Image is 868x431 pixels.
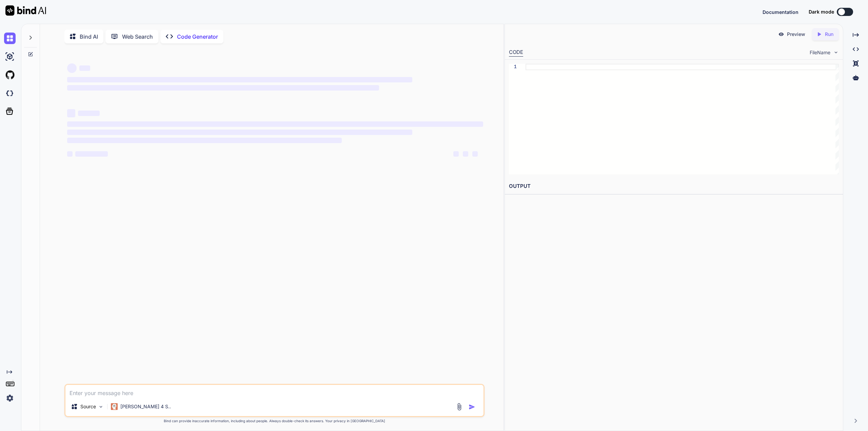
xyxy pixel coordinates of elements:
p: Bind can provide inaccurate information, including about people. Always double-check its answers.... [64,418,485,424]
p: Code Generator [177,33,218,41]
p: Preview [787,31,805,38]
span: ‌ [67,63,77,73]
span: ‌ [78,111,100,116]
img: Claude 4 Sonnet [111,403,118,410]
button: Documentation [763,8,798,16]
p: Bind AI [80,33,98,41]
span: FileName [810,49,830,56]
img: icon [469,404,475,410]
h2: OUTPUT [505,178,843,194]
img: ai-studio [4,51,16,62]
span: ‌ [472,151,478,157]
img: preview [778,31,784,37]
p: [PERSON_NAME] 4 S.. [120,403,171,410]
img: chevron down [833,50,839,55]
span: ‌ [463,151,468,157]
img: attachment [455,403,463,411]
span: ‌ [67,151,73,157]
span: ‌ [453,151,459,157]
span: ‌ [67,121,483,127]
img: Pick Models [98,404,104,410]
img: darkCloudIdeIcon [4,87,16,99]
span: ‌ [75,151,108,157]
span: ‌ [67,109,75,117]
img: githubLight [4,69,16,81]
span: ‌ [79,65,90,71]
img: Bind AI [5,5,46,16]
span: ‌ [67,85,379,91]
span: ‌ [67,130,412,135]
span: ‌ [67,77,412,82]
img: chat [4,33,16,44]
span: Documentation [763,9,798,15]
div: 1 [509,64,517,70]
span: Dark mode [809,8,834,15]
img: settings [4,392,16,404]
div: CODE [509,48,523,57]
p: Run [825,31,833,38]
p: Web Search [122,33,153,41]
p: Source [80,403,96,410]
span: ‌ [67,138,342,143]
